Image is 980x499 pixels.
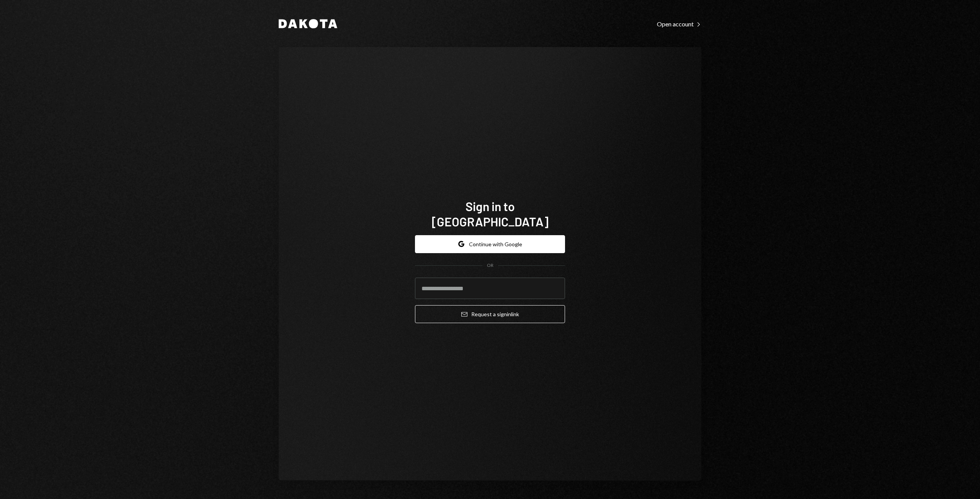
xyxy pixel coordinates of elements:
[657,20,701,28] div: Open account
[657,20,701,28] a: Open account
[415,235,565,253] button: Continue with Google
[415,305,565,323] button: Request a signinlink
[487,262,493,269] div: OR
[415,198,565,229] h1: Sign in to [GEOGRAPHIC_DATA]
